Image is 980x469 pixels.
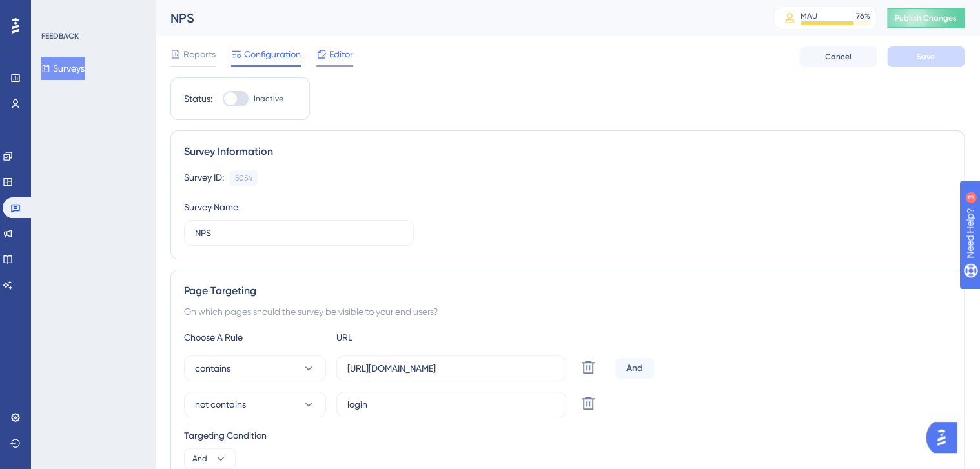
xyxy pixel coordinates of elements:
[184,428,951,443] div: Targeting Condition
[799,46,877,67] button: Cancel
[184,448,236,469] button: And
[184,355,326,381] button: contains
[347,397,555,412] input: yourwebsite.com/path
[195,226,403,240] input: Type your Survey name
[887,46,965,67] button: Save
[615,358,654,379] div: And
[184,392,326,417] button: not contains
[192,454,207,464] span: And
[917,52,935,62] span: Save
[856,11,870,21] div: 76 %
[825,52,852,62] span: Cancel
[926,418,965,457] iframe: UserGuiding AI Assistant Launcher
[347,361,555,375] input: yourwebsite.com/path
[254,94,283,104] span: Inactive
[41,31,79,41] div: FEEDBACK
[329,46,353,62] span: Editor
[235,173,252,183] div: 5054
[244,46,301,62] span: Configuration
[184,304,951,319] div: On which pages should the survey be visible to your end users?
[90,6,94,17] div: 3
[41,57,85,80] button: Surveys
[183,46,216,62] span: Reports
[184,330,326,345] div: Choose A Rule
[184,144,951,159] div: Survey Information
[184,91,212,106] div: Status:
[336,330,478,345] div: URL
[30,3,81,19] span: Need Help?
[895,13,957,23] span: Publish Changes
[887,8,965,28] button: Publish Changes
[184,199,238,215] div: Survey Name
[801,11,817,21] div: MAU
[195,361,230,376] span: contains
[170,9,741,27] div: NPS
[184,170,224,186] div: Survey ID:
[195,397,246,412] span: not contains
[184,283,951,299] div: Page Targeting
